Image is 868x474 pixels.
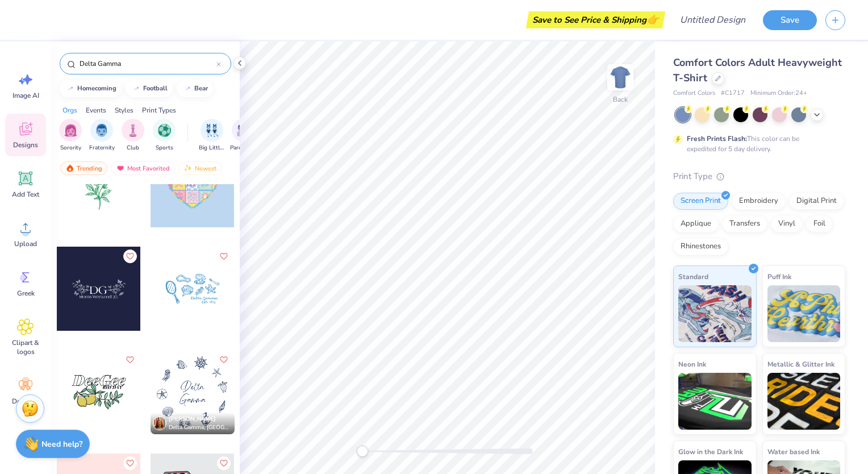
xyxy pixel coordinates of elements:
[127,144,139,152] span: Club
[17,289,35,298] span: Greek
[722,215,767,232] div: Transfers
[123,250,137,263] button: Like
[687,134,827,154] div: This color can be expedited for 5 day delivery.
[116,164,125,172] img: most_fav.gif
[95,124,108,137] img: Fraternity Image
[13,140,38,149] span: Designs
[673,193,728,210] div: Screen Print
[789,193,844,210] div: Digital Print
[199,144,225,152] span: Big Little Reveal
[12,397,39,406] span: Decorate
[687,134,747,143] strong: Fresh Prints Flash:
[750,89,807,98] span: Minimum Order: 24 +
[183,85,192,92] img: trend_line.gif
[767,271,791,282] span: Puff Ink
[721,89,745,98] span: # C1717
[199,119,225,152] div: filter for Big Little Reveal
[153,119,176,152] div: filter for Sports
[763,10,817,30] button: Save
[123,353,137,367] button: Like
[14,239,37,248] span: Upload
[123,456,137,470] button: Like
[65,164,74,172] img: trending.gif
[673,215,719,232] div: Applique
[86,105,106,115] div: Events
[678,285,752,342] img: Standard
[62,105,77,115] div: Orgs
[767,285,841,342] img: Puff Ink
[153,119,176,152] button: filter button
[12,91,39,100] span: Image AI
[678,373,752,430] img: Neon Ink
[126,80,173,97] button: football
[217,456,231,470] button: Like
[177,80,213,97] button: bear
[194,85,208,92] div: bear
[78,58,216,69] input: Try "Alpha"
[89,119,115,152] div: filter for Fraternity
[59,119,82,152] div: filter for Sorority
[41,439,82,450] strong: Need help?
[127,124,139,137] img: Club Image
[529,11,662,28] div: Save to See Price & Shipping
[59,119,82,152] button: filter button
[771,215,803,232] div: Vinyl
[671,9,754,31] input: Untitled Design
[678,446,743,458] span: Glow in the Dark Ink
[122,119,144,152] div: filter for Club
[156,144,173,152] span: Sports
[732,193,786,210] div: Embroidery
[7,338,44,356] span: Clipart & logos
[767,358,834,370] span: Metallic & Glitter Ink
[646,13,659,26] span: 👉
[122,119,144,152] button: filter button
[237,124,250,137] img: Parent's Weekend Image
[89,144,115,152] span: Fraternity
[767,373,841,430] img: Metallic & Glitter Ink
[158,124,171,137] img: Sports Image
[77,85,116,92] div: homecoming
[178,161,222,175] div: Newest
[60,80,122,97] button: homecoming
[115,105,133,115] div: Styles
[142,105,176,115] div: Print Types
[12,190,39,199] span: Add Text
[60,144,81,152] span: Sorority
[132,85,141,92] img: trend_line.gif
[206,124,218,137] img: Big Little Reveal Image
[169,415,216,423] span: [PERSON_NAME]
[169,423,230,432] span: Delta Gamma, [GEOGRAPHIC_DATA]
[111,161,175,175] div: Most Favorited
[673,89,715,98] span: Comfort Colors
[673,238,728,255] div: Rhinestones
[613,94,628,105] div: Back
[143,85,168,92] div: football
[230,144,256,152] span: Parent's Weekend
[678,271,708,282] span: Standard
[357,446,368,457] div: Accessibility label
[609,66,632,89] img: Back
[217,353,231,367] button: Like
[183,164,193,172] img: newest.gif
[678,358,706,370] span: Neon Ink
[66,85,75,92] img: trend_line.gif
[673,56,842,85] span: Comfort Colors Adult Heavyweight T-Shirt
[64,124,77,137] img: Sorority Image
[806,215,833,232] div: Foil
[673,170,845,183] div: Print Type
[60,161,107,175] div: Trending
[217,250,231,263] button: Like
[767,446,820,458] span: Water based Ink
[199,119,225,152] button: filter button
[89,119,115,152] button: filter button
[230,119,256,152] button: filter button
[230,119,256,152] div: filter for Parent's Weekend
